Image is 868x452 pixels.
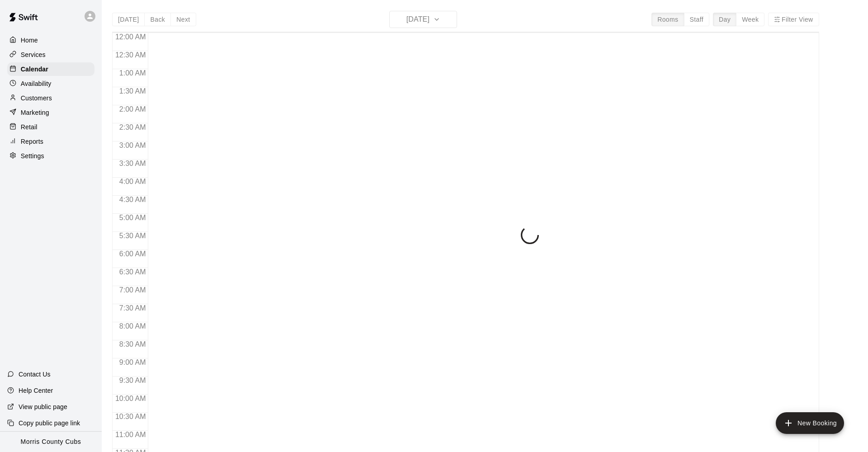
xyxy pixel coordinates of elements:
[117,232,148,240] span: 5:30 AM
[117,105,148,113] span: 2:00 AM
[117,250,148,258] span: 6:00 AM
[7,106,94,119] a: Marketing
[117,268,148,276] span: 6:30 AM
[113,395,148,402] span: 10:00 AM
[117,377,148,384] span: 9:30 AM
[21,65,48,74] p: Calendar
[776,412,844,434] button: add
[117,322,148,330] span: 8:00 AM
[21,108,49,117] p: Marketing
[113,51,148,59] span: 12:30 AM
[7,135,94,148] a: Reports
[7,149,94,163] a: Settings
[21,36,38,45] p: Home
[19,386,53,395] p: Help Center
[117,69,148,77] span: 1:00 AM
[7,33,94,47] a: Home
[117,160,148,167] span: 3:30 AM
[19,370,51,379] p: Contact Us
[7,77,94,90] a: Availability
[21,122,38,132] p: Retail
[19,402,67,411] p: View public page
[117,141,148,149] span: 3:00 AM
[21,94,52,103] p: Customers
[117,87,148,95] span: 1:30 AM
[117,196,148,203] span: 4:30 AM
[117,304,148,312] span: 7:30 AM
[117,358,148,366] span: 9:00 AM
[7,62,94,76] a: Calendar
[113,33,148,41] span: 12:00 AM
[117,123,148,131] span: 2:30 AM
[21,437,81,447] p: Morris County Cubs
[19,419,80,428] p: Copy public page link
[21,79,52,88] p: Availability
[7,91,94,105] a: Customers
[117,214,148,221] span: 5:00 AM
[117,340,148,348] span: 8:30 AM
[117,286,148,294] span: 7:00 AM
[21,151,44,160] p: Settings
[113,431,148,438] span: 11:00 AM
[113,413,148,420] span: 10:30 AM
[117,178,148,185] span: 4:00 AM
[7,120,94,134] a: Retail
[21,137,43,146] p: Reports
[7,48,94,61] a: Services
[21,50,46,59] p: Services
